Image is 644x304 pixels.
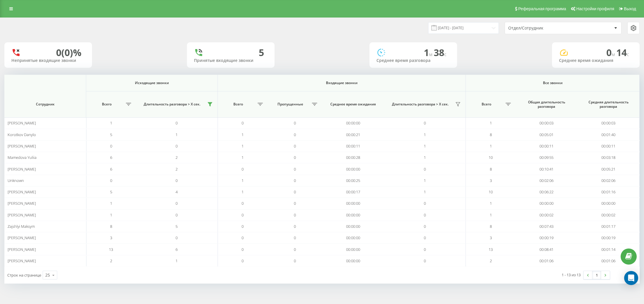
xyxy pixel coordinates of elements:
[578,175,640,186] td: 00:02:06
[8,201,36,206] span: [PERSON_NAME]
[176,143,178,149] span: 0
[490,258,492,263] span: 2
[489,189,493,194] span: 10
[424,247,426,252] span: 0
[8,224,35,229] span: Zajshlyi Maksym
[89,102,124,107] span: Всего
[515,209,577,221] td: 00:00:02
[8,212,36,218] span: [PERSON_NAME]
[8,258,36,263] span: [PERSON_NAME]
[294,247,296,252] span: 0
[322,175,384,186] td: 00:00:25
[11,58,85,63] div: Непринятые входящие звонки
[489,155,493,160] span: 10
[242,132,244,137] span: 1
[242,258,244,263] span: 0
[8,132,36,137] span: Korotkov Danylo
[110,132,112,137] span: 5
[56,47,81,58] div: 0 (0)%
[294,258,296,263] span: 0
[490,235,492,240] span: 3
[515,186,577,198] td: 00:06:22
[424,258,426,263] span: 0
[110,143,112,149] span: 0
[294,235,296,240] span: 0
[8,247,36,252] span: [PERSON_NAME]
[424,212,426,218] span: 0
[387,102,454,107] span: Длительность разговора > Х сек.
[242,235,244,240] span: 0
[176,201,178,206] span: 0
[424,120,426,126] span: 0
[294,224,296,229] span: 0
[521,100,572,109] span: Общая длительность разговора
[110,212,112,218] span: 1
[176,212,178,218] span: 0
[578,163,640,175] td: 00:05:21
[8,155,37,160] span: Mamedova Yuliia
[578,117,640,129] td: 00:00:03
[490,120,492,126] span: 1
[176,235,178,240] span: 0
[424,143,426,149] span: 1
[242,189,244,194] span: 1
[624,6,636,11] span: Выход
[8,178,24,183] span: Unknown
[294,120,296,126] span: 0
[7,272,41,278] span: Строк на странице
[176,132,178,137] span: 1
[294,132,296,137] span: 0
[8,235,36,240] span: [PERSON_NAME]
[578,244,640,255] td: 00:01:14
[259,47,264,58] div: 5
[233,81,451,85] span: Входящие звонки
[515,221,577,232] td: 00:07:43
[515,140,577,152] td: 00:00:11
[242,143,244,149] span: 1
[515,117,577,129] td: 00:00:03
[515,255,577,267] td: 00:01:06
[294,212,296,218] span: 0
[489,247,493,252] span: 13
[176,120,178,126] span: 0
[424,132,426,137] span: 1
[627,51,629,58] span: c
[562,272,581,278] div: 1 - 13 из 13
[176,178,178,183] span: 0
[322,244,384,255] td: 00:00:00
[578,140,640,152] td: 00:00:11
[508,26,578,31] div: Отдел/Сотрудник
[424,189,426,194] span: 1
[490,132,492,137] span: 8
[424,178,426,183] span: 1
[110,155,112,160] span: 6
[322,255,384,267] td: 00:00:00
[469,102,504,107] span: Всего
[176,224,178,229] span: 5
[515,129,577,140] td: 00:05:01
[434,46,447,59] span: 38
[490,212,492,218] span: 1
[477,81,628,85] span: Все звонки
[559,58,633,63] div: Среднее время ожидания
[221,102,256,107] span: Всего
[11,102,79,107] span: Сотрудник
[322,163,384,175] td: 00:00:00
[578,152,640,163] td: 00:03:18
[578,221,640,232] td: 00:01:17
[242,247,244,252] span: 0
[294,166,296,172] span: 0
[8,166,36,172] span: [PERSON_NAME]
[616,46,629,59] span: 14
[322,209,384,221] td: 00:00:00
[515,232,577,244] td: 00:00:19
[322,232,384,244] td: 00:00:00
[424,166,426,172] span: 0
[424,155,426,160] span: 1
[424,224,426,229] span: 0
[176,258,178,263] span: 1
[45,272,50,278] div: 25
[328,102,378,107] span: Среднее время ожидания
[242,212,244,218] span: 0
[242,224,244,229] span: 0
